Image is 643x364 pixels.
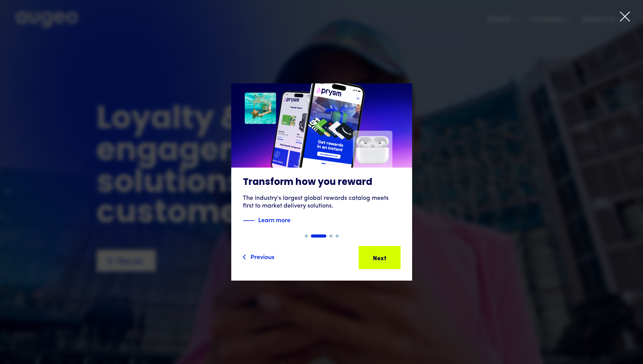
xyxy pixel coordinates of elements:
strong: Learn more [258,215,291,224]
a: Transform how you rewardThe industry's largest global rewards catalog meets first to market deliv... [231,83,412,234]
a: Next [359,246,401,269]
h3: Transform how you reward [243,177,401,188]
div: Show slide 3 of 4 [329,234,332,238]
div: Previous [251,252,274,261]
div: The industry's largest global rewards catalog meets first to market delivery solutions. [243,194,401,210]
div: Show slide 1 of 4 [305,234,308,238]
div: Show slide 2 of 4 [311,234,326,238]
img: Blue decorative line [243,216,254,225]
img: Blue text arrow [291,216,303,225]
div: Show slide 4 of 4 [336,234,339,238]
